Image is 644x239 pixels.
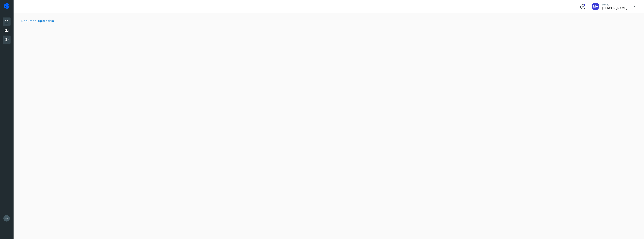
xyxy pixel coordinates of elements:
div: Embarques [3,27,11,35]
p: Marco Antonio Ortiz Jurado [602,6,627,10]
span: Resumen operativo [21,19,54,23]
div: Inicio [3,17,11,26]
p: Hola, [602,3,627,6]
div: Cuentas por cobrar [3,36,11,44]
